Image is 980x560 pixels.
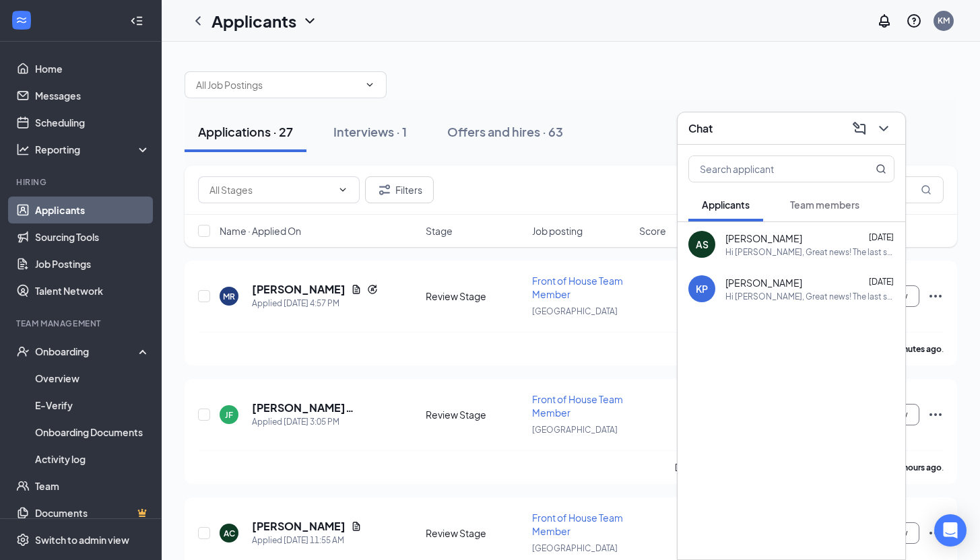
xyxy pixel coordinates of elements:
[725,291,894,302] div: Hi [PERSON_NAME], Great news! The last step before beginning employment is to start the onboardin...
[337,184,348,195] svg: ChevronDown
[224,528,235,539] div: AC
[16,533,30,547] svg: Settings
[696,282,708,295] div: KP
[532,543,618,553] span: [GEOGRAPHIC_DATA]
[196,77,359,92] input: All Job Postings
[675,462,944,473] p: [PERSON_NAME] [PERSON_NAME] has applied more than .
[532,512,623,537] span: Front of House Team Member
[532,393,623,419] span: Front of House Team Member
[876,120,892,137] svg: ChevronDown
[876,13,892,29] svg: Notifications
[35,392,150,419] a: E-Verify
[190,13,206,29] svg: ChevronLeft
[927,407,944,423] svg: Ellipses
[16,345,30,358] svg: UserCheck
[426,526,525,540] div: Review Stage
[35,250,150,277] a: Job Postings
[725,276,802,289] span: [PERSON_NAME]
[532,306,618,316] span: [GEOGRAPHIC_DATA]
[351,284,362,295] svg: Document
[876,164,886,174] svg: MagnifyingGlass
[532,224,583,238] span: Job posting
[16,143,30,156] svg: Analysis
[35,419,150,446] a: Onboarding Documents
[252,282,346,297] h5: [PERSON_NAME]
[426,408,525,421] div: Review Stage
[367,284,378,295] svg: Reapply
[35,109,150,136] a: Scheduling
[130,14,143,28] svg: Collapse
[364,79,375,90] svg: ChevronDown
[35,143,151,156] div: Reporting
[252,534,362,547] div: Applied [DATE] 11:55 AM
[934,514,967,547] div: Open Intercom Messenger
[35,473,150,499] a: Team
[639,224,666,238] span: Score
[333,123,407,140] div: Interviews · 1
[873,118,894,139] button: ChevronDown
[211,9,296,32] h1: Applicants
[35,499,150,526] a: DocumentsCrown
[927,288,944,304] svg: Ellipses
[35,446,150,473] a: Activity log
[252,297,378,310] div: Applied [DATE] 4:57 PM
[35,197,150,223] a: Applicants
[252,519,346,534] h5: [PERSON_NAME]
[225,409,233,421] div: JF
[220,224,301,238] span: Name · Applied On
[252,400,389,415] h5: [PERSON_NAME] [PERSON_NAME]
[35,277,150,304] a: Talent Network
[906,13,922,29] svg: QuestionInfo
[426,289,525,303] div: Review Stage
[688,121,713,136] h3: Chat
[209,182,332,197] input: All Stages
[790,199,859,211] span: Team members
[532,425,618,435] span: [GEOGRAPHIC_DATA]
[725,246,894,258] div: Hi [PERSON_NAME], Great news! The last step before beginning employment is to start the onboardin...
[35,55,150,82] a: Home
[35,533,129,547] div: Switch to admin view
[35,223,150,250] a: Sourcing Tools
[938,15,950,26] div: KM
[696,238,709,251] div: AS
[35,345,139,358] div: Onboarding
[365,176,434,203] button: Filter Filters
[897,462,942,473] b: 2 hours ago
[426,224,453,238] span: Stage
[223,291,235,302] div: MR
[377,182,393,198] svg: Filter
[15,13,28,27] svg: WorkstreamLogo
[725,232,802,245] span: [PERSON_NAME]
[447,123,563,140] div: Offers and hires · 63
[927,525,944,541] svg: Ellipses
[351,521,362,532] svg: Document
[16,176,148,188] div: Hiring
[302,13,318,29] svg: ChevronDown
[888,344,942,354] b: 8 minutes ago
[198,123,293,140] div: Applications · 27
[702,199,750,211] span: Applicants
[35,82,150,109] a: Messages
[532,275,623,300] span: Front of House Team Member
[35,365,150,392] a: Overview
[921,184,932,195] svg: MagnifyingGlass
[689,156,849,182] input: Search applicant
[16,318,148,329] div: Team Management
[869,232,894,242] span: [DATE]
[851,120,868,137] svg: ComposeMessage
[869,277,894,287] span: [DATE]
[252,415,389,429] div: Applied [DATE] 3:05 PM
[849,118,870,139] button: ComposeMessage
